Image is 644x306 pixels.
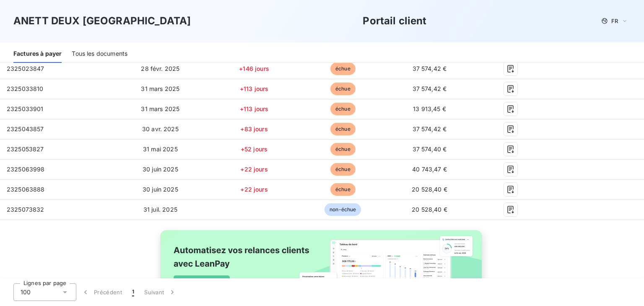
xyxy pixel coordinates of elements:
[7,145,44,153] span: 2325053827
[330,62,356,75] span: échue
[7,166,45,173] span: 2325063998
[330,143,356,156] span: échue
[143,206,177,213] span: 31 juil. 2025
[13,45,62,63] div: Factures à payer
[143,166,178,173] span: 30 juin 2025
[240,166,267,173] span: +22 jours
[413,125,447,132] span: 37 574,42 €
[412,206,447,213] span: 20 528,40 €
[142,125,179,132] span: 30 avr. 2025
[412,186,447,193] span: 20 528,40 €
[7,105,44,112] span: 2325033901
[21,288,31,296] span: 100
[240,85,269,92] span: +113 jours
[76,283,127,301] button: Précédent
[141,105,179,112] span: 31 mars 2025
[72,45,127,63] div: Tous les documents
[330,83,356,95] span: échue
[141,65,179,72] span: 28 févr. 2025
[7,65,44,72] span: 2325023847
[139,283,182,301] button: Suivant
[239,65,269,72] span: +146 jours
[413,105,446,112] span: 13 913,45 €
[325,203,361,216] span: non-échue
[7,206,44,213] span: 2325073832
[241,145,267,153] span: +52 jours
[412,166,447,173] span: 40 743,47 €
[141,85,179,92] span: 31 mars 2025
[330,183,356,196] span: échue
[413,85,447,92] span: 37 574,42 €
[143,186,178,193] span: 30 juin 2025
[413,145,447,153] span: 37 574,40 €
[143,145,178,153] span: 31 mai 2025
[7,85,44,92] span: 2325033810
[13,13,191,29] h3: ANETT DEUX [GEOGRAPHIC_DATA]
[240,125,267,132] span: +83 jours
[363,13,426,29] h3: Portail client
[7,186,45,193] span: 2325063888
[330,123,356,135] span: échue
[132,288,134,296] span: 1
[240,105,269,112] span: +113 jours
[7,125,44,132] span: 2325043857
[127,283,139,301] button: 1
[330,103,356,115] span: échue
[330,163,356,176] span: échue
[413,65,447,72] span: 37 574,42 €
[611,18,618,24] span: FR
[240,186,267,193] span: +22 jours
